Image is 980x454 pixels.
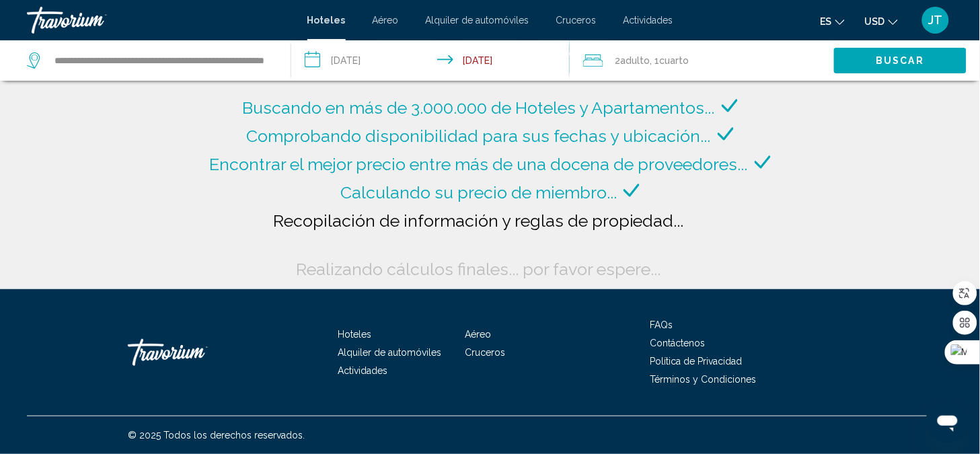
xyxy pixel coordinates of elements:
span: Buscando en más de 3.000.000 de Hoteles y Apartamentos... [243,98,715,118]
button: Change currency [865,11,898,31]
span: Adulto [621,55,650,66]
button: Check-in date: Aug 16, 2025 Check-out date: Aug 18, 2025 [291,40,569,81]
a: Actividades [624,15,673,26]
span: Calculando su precio de miembro... [340,182,617,202]
span: JT [929,13,943,27]
span: Recopilación de información y reglas de propiedad... [273,211,684,231]
span: Buscar [876,56,925,67]
a: Travorium [128,332,262,373]
span: 2 [615,51,650,70]
a: Cruceros [465,347,505,358]
a: Contáctenos [650,338,706,348]
a: Hoteles [338,329,372,340]
iframe: Botón para iniciar la ventana de mensajería [926,400,969,443]
a: Política de Privacidad [650,356,743,367]
span: , 1 [650,51,689,70]
a: Actividades [338,365,388,376]
span: Realizando cálculos finales... por favor espere... [297,259,661,279]
span: Cuarto [660,55,689,66]
a: Aéreo [465,329,491,340]
button: Buscar [834,48,967,73]
a: Términos y Condiciones [650,374,757,385]
button: Change language [821,11,845,31]
a: Alquiler de automóviles [338,347,442,358]
a: Travorium [27,7,294,34]
span: Comprobando disponibilidad para sus fechas y ubicación... [247,126,711,146]
a: Aéreo [373,15,399,26]
span: es [821,16,832,27]
button: Travelers: 2 adults, 0 children [570,40,834,81]
span: Encontrar el mejor precio entre más de una docena de proveedores... [210,154,748,174]
a: Hoteles [307,15,346,26]
a: Alquiler de automóviles [426,15,529,26]
a: Cruceros [556,15,597,26]
button: User Menu [918,6,953,34]
a: FAQs [650,319,673,330]
span: © 2025 Todos los derechos reservados. [128,430,305,441]
span: USD [865,16,885,27]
